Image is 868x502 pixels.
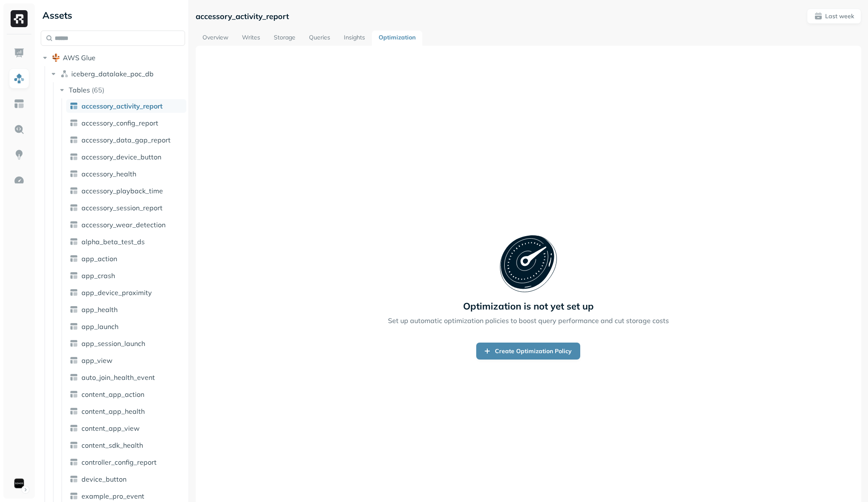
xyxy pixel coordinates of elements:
a: accessory_config_report [66,116,186,130]
a: app_device_proximity [66,286,186,299]
span: content_app_action [81,390,144,399]
a: Writes [235,31,267,46]
a: auto_join_health_event [66,371,186,384]
span: content_app_health [81,407,145,416]
img: table [70,373,78,382]
span: device_button [81,475,126,483]
button: iceberg_datalake_poc_db [49,67,185,81]
img: table [70,458,78,466]
img: Ryft [11,10,28,27]
img: table [70,492,78,500]
span: accessory_wear_detection [81,220,166,229]
span: app_health [81,305,118,314]
a: accessory_wear_detection [66,218,186,231]
button: Tables(65) [58,83,186,97]
span: accessory_activity_report [81,102,163,110]
a: Storage [267,31,302,46]
span: accessory_health [81,170,136,178]
a: app_health [66,303,186,316]
span: iceberg_datalake_poc_db [71,70,154,78]
span: accessory_playback_time [81,187,163,195]
p: Set up automatic optimization policies to boost query performance and cut storage costs [388,315,669,326]
p: accessory_activity_report [196,11,289,21]
a: content_app_health [66,404,186,418]
a: app_action [66,252,186,265]
img: table [70,390,78,399]
div: Assets [41,8,185,22]
span: app_action [81,254,117,263]
a: app_launch [66,320,186,333]
a: device_button [66,472,186,486]
span: app_session_launch [81,339,145,348]
img: Dashboard [14,47,25,59]
img: Sonos [13,477,25,489]
a: accessory_data_gap_report [66,133,186,147]
img: table [70,441,78,449]
span: app_device_proximity [81,288,152,297]
a: Create Optimization Policy [476,343,580,360]
img: Query Explorer [14,124,25,135]
a: app_view [66,354,186,367]
a: controller_config_report [66,455,186,469]
button: Last week [807,8,861,24]
img: table [70,424,78,432]
a: app_crash [66,269,186,282]
span: Tables [69,86,90,94]
img: Optimization [14,175,25,186]
img: table [70,322,78,331]
span: accessory_session_report [81,204,163,212]
span: auto_join_health_event [81,373,155,382]
span: example_pro_event [81,492,144,500]
img: table [70,237,78,246]
a: Overview [196,31,235,46]
img: root [52,53,60,62]
span: app_launch [81,322,118,331]
p: Last week [825,12,854,20]
img: table [70,220,78,229]
a: accessory_health [66,167,186,181]
img: Insights [14,149,25,160]
img: table [70,305,78,314]
span: accessory_config_report [81,119,158,127]
a: Optimization [372,31,422,46]
a: accessory_activity_report [66,99,186,113]
a: accessory_session_report [66,201,186,215]
img: table [70,187,78,195]
img: table [70,254,78,263]
p: Optimization is not yet set up [463,300,594,312]
a: Insights [337,31,372,46]
span: accessory_data_gap_report [81,136,171,144]
p: ( 65 ) [92,86,104,94]
img: table [70,153,78,161]
img: table [70,204,78,212]
img: Assets [14,73,25,84]
button: AWS Glue [41,51,185,64]
img: table [70,119,78,127]
img: table [70,136,78,144]
img: table [70,271,78,280]
span: controller_config_report [81,458,157,466]
a: content_app_view [66,421,186,435]
a: Queries [302,31,337,46]
a: alpha_beta_test_ds [66,235,186,248]
a: content_sdk_health [66,438,186,452]
img: table [70,170,78,178]
a: accessory_playback_time [66,184,186,198]
span: content_app_view [81,424,140,432]
span: accessory_device_button [81,153,161,161]
span: content_sdk_health [81,441,143,449]
span: AWS Glue [63,53,96,62]
img: table [70,356,78,365]
img: table [70,339,78,348]
a: accessory_device_button [66,150,186,164]
span: alpha_beta_test_ds [81,237,145,246]
img: table [70,407,78,416]
a: app_session_launch [66,337,186,350]
img: Asset Explorer [14,98,25,109]
img: table [70,102,78,110]
img: namespace [60,70,69,78]
img: table [70,475,78,483]
a: content_app_action [66,388,186,401]
span: app_crash [81,271,115,280]
img: table [70,288,78,297]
